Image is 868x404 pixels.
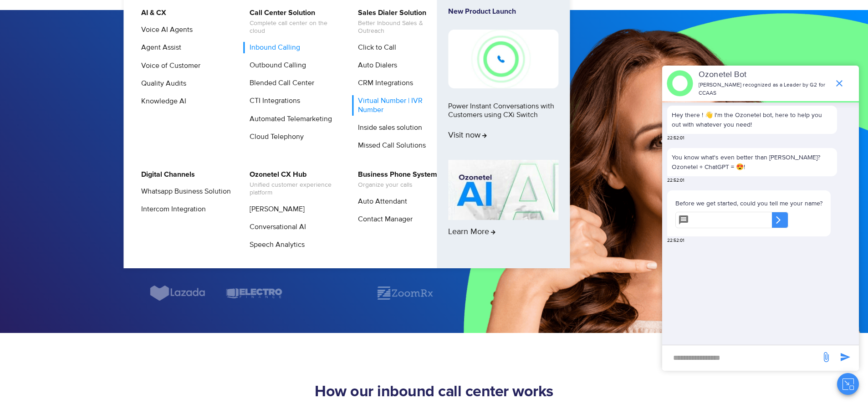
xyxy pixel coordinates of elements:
a: Outbound Calling [244,60,307,71]
a: Voice AI Agents [135,24,194,36]
a: AI & CX [135,7,168,19]
a: Digital Channels [135,169,196,180]
p: Before we get started, could you tell me your name? [675,199,822,208]
a: Inside sales solution [352,122,424,133]
a: Knowledge AI [135,96,188,107]
a: Auto Dialers [352,60,398,71]
a: Business Phone SystemOrganize your calls [352,169,439,190]
p: Ozonetel Bot [699,69,829,81]
span: 22:52:01 [667,237,684,244]
a: CRM Integrations [352,77,414,89]
span: 22:52:01 [667,135,684,142]
a: Ozonetel CX HubUnified customer experience platform [244,169,341,198]
span: send message [817,348,835,366]
p: Hey there ! 👋 I'm the Ozonetel bot, here to help you out with whatever you need! [672,110,832,129]
a: [PERSON_NAME] [244,204,306,215]
a: Whatsapp Business Solution [135,186,232,197]
a: Agent Assist [135,42,183,53]
span: send message [836,348,854,366]
div: 6 / 7 [149,285,207,301]
div: new-msg-input [667,350,816,366]
div: 2 / 7 [377,285,434,301]
a: Contact Manager [352,214,414,225]
a: Click to Call [352,42,398,53]
button: Close chat [837,373,859,395]
a: Virtual Number | IVR Number [352,95,449,115]
img: electro [225,285,283,301]
img: Lazada [149,285,207,301]
a: Sales Dialer SolutionBetter Inbound Sales & Outreach [352,7,449,36]
a: CTI Integrations [244,95,301,107]
a: Voice of Customer [135,60,202,72]
span: Complete call center on the cloud [250,20,339,35]
div: Image Carousel [149,285,434,301]
h2: How our inbound call center works [149,383,719,401]
a: Automated Telemarketing [244,113,333,125]
img: AI [448,160,558,220]
p: You know what's even better than [PERSON_NAME]? Ozonetel + ChatGPT = 😍! [672,153,832,172]
a: Quality Audits [135,78,188,89]
a: Inbound Calling [244,42,301,53]
img: header [667,70,693,97]
a: Speech Analytics [244,239,306,251]
img: zoomrx [377,285,434,301]
a: Intercom Integration [135,204,207,215]
a: Conversational AI [244,221,307,233]
a: New Product LaunchPower Instant Conversations with Customers using CXi SwitchVisit now [448,7,558,156]
span: Visit now [448,131,487,141]
a: Blended Call Center [244,77,316,89]
div: 1 / 7 [301,288,358,299]
span: Learn More [448,227,495,237]
span: Organize your calls [358,181,437,189]
div: 7 / 7 [225,285,282,301]
a: Missed Call Solutions [352,140,427,151]
a: Call Center SolutionComplete call center on the cloud [244,7,341,36]
span: Better Inbound Sales & Outreach [358,20,448,35]
p: [PERSON_NAME] recognized as a Leader by G2 for CCAAS [699,81,829,97]
a: Auto Attendant [352,196,408,207]
span: end chat or minimize [830,74,848,92]
img: New-Project-17.png [448,30,558,88]
span: 22:52:01 [667,177,684,184]
a: Learn More [448,160,558,253]
span: Unified customer experience platform [250,181,339,197]
a: Cloud Telephony [244,131,305,143]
